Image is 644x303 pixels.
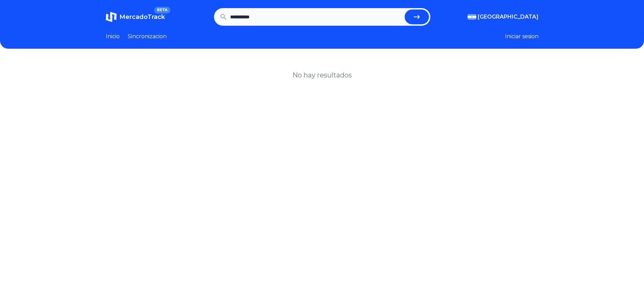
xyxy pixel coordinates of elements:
h1: No hay resultados [292,70,352,80]
a: Sincronizacion [128,32,167,41]
img: Argentina [468,14,476,20]
a: MercadoTrackBETA [106,11,165,22]
span: [GEOGRAPHIC_DATA] [478,13,539,21]
button: Iniciar sesion [505,32,539,41]
button: [GEOGRAPHIC_DATA] [468,13,539,21]
span: MercadoTrack [119,13,165,21]
span: BETA [154,7,170,14]
a: Inicio [106,32,120,41]
img: MercadoTrack [106,11,117,22]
